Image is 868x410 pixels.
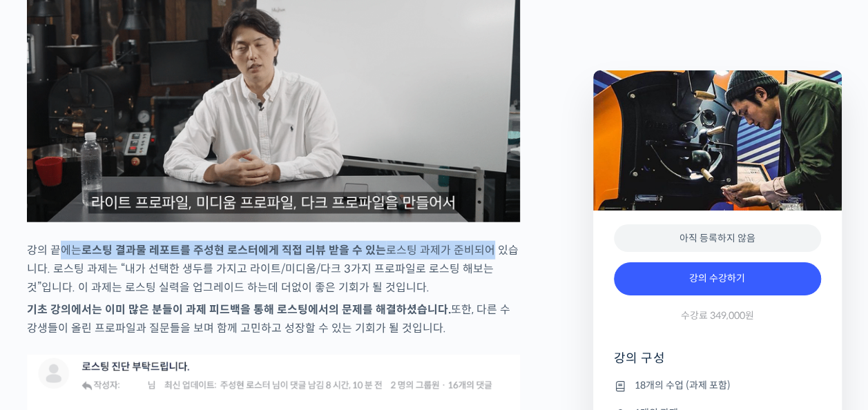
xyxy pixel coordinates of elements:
[27,300,520,338] p: 또한, 다른 수강생들이 올린 프로파일과 질문들을 보며 함께 고민하고 성장할 수 있는 기회가 될 것입니다.
[91,295,178,330] a: 대화
[126,317,143,328] span: 대화
[614,224,821,253] div: 아직 등록하지 않음
[27,241,520,297] p: 강의 끝에는 로스팅 과제가 준비되어 있습니다. 로스팅 과제는 “내가 선택한 생두를 가지고 라이트/미디움/다크 3가지 프로파일로 로스팅 해보는 것”입니다. 이 과제는 로스팅 실...
[44,316,52,327] span: 홈
[614,378,821,394] li: 18개의 수업 (과제 포함)
[681,309,754,322] span: 수강료 349,000원
[4,295,91,330] a: 홈
[27,302,451,317] strong: 기초 강의에서는 이미 많은 분들이 과제 피드백을 통해 로스팅에서의 문제를 해결하셨습니다.
[81,243,386,257] strong: 로스팅 결과물 레포트를 주성현 로스터에게 직접 리뷰 받을 수 있는
[614,350,821,378] h4: 강의 구성
[213,316,230,327] span: 설정
[614,262,821,295] a: 강의 수강하기
[178,295,265,330] a: 설정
